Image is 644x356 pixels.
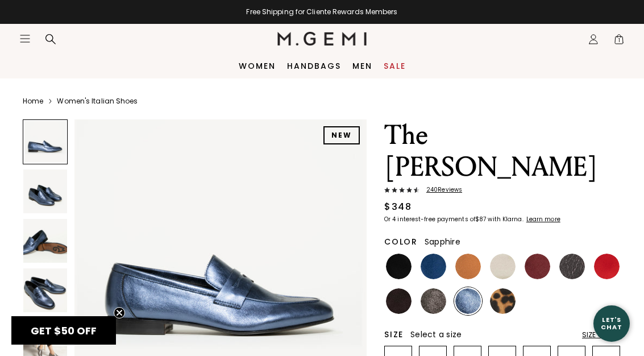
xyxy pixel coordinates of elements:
[239,61,276,71] a: Women
[488,215,525,223] klarna-placement-style-body: with Klarna
[384,215,475,223] klarna-placement-style-body: Or 4 interest-free payments of
[277,32,367,45] img: M.Gemi
[384,330,404,339] h2: Size
[421,288,446,314] img: Cocoa
[419,187,462,193] span: 240 Review s
[323,126,360,144] div: NEW
[23,169,67,213] img: The Sacca Donna
[287,61,341,71] a: Handbags
[582,330,621,340] div: Size Chart
[386,288,412,314] img: Dark Chocolate
[421,254,446,279] img: Navy
[525,254,550,279] img: Burgundy
[559,254,585,279] img: Dark Gunmetal
[525,216,560,223] a: Learn more
[11,316,116,345] div: GET $50 OFFClose teaser
[384,237,418,246] h2: Color
[31,324,97,338] span: GET $50 OFF
[475,215,486,223] klarna-placement-style-amount: $87
[23,219,67,263] img: The Sacca Donna
[352,61,372,71] a: Men
[384,61,406,71] a: Sale
[57,97,138,106] a: Women's Italian Shoes
[613,36,625,47] span: 1
[384,119,621,183] h1: The [PERSON_NAME]
[23,97,43,106] a: Home
[386,254,412,279] img: Black
[19,33,31,44] button: Open site menu
[410,329,462,340] span: Select a size
[490,254,516,279] img: Light Oatmeal
[384,187,621,196] a: 240Reviews
[23,268,67,312] img: The Sacca Donna
[384,200,412,214] div: $348
[593,316,630,330] div: Let's Chat
[594,254,620,279] img: Sunset Red
[425,236,460,247] span: Sapphire
[114,307,125,318] button: Close teaser
[526,215,560,223] klarna-placement-style-cta: Learn more
[455,254,481,279] img: Luggage
[490,288,516,314] img: Leopard
[455,288,481,314] img: Sapphire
